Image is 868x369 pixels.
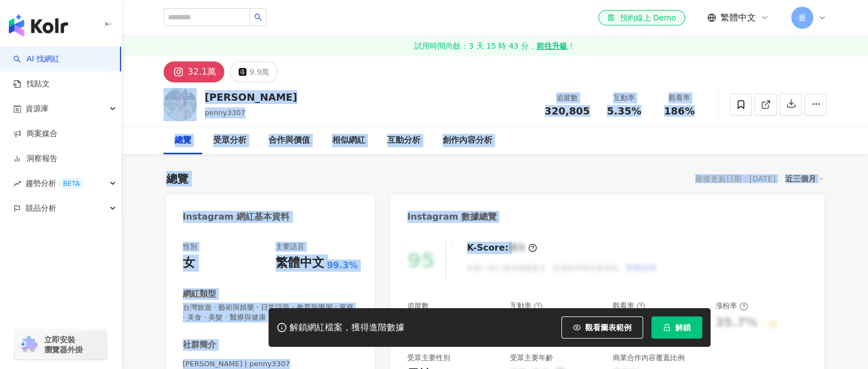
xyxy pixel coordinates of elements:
div: 商業合作內容覆蓋比例 [613,353,685,363]
div: 觀看率 [659,92,701,103]
div: 漲粉率 [716,301,748,311]
span: 趨勢分析 [25,171,84,196]
a: searchAI 找網紅 [13,54,60,65]
div: Instagram 數據總覽 [407,211,497,223]
div: 創作內容分析 [443,134,492,147]
span: search [254,13,262,21]
div: 解鎖網紅檔案，獲得進階數據 [290,322,404,334]
div: 相似網紅 [332,134,365,147]
div: 互動率 [510,301,543,311]
div: 主要語言 [276,242,304,252]
div: 近三個月 [785,171,824,186]
button: 解鎖 [651,316,702,339]
div: 合作與價值 [269,134,310,147]
span: lock [663,324,671,331]
img: logo [9,14,68,37]
span: 解鎖 [675,323,691,332]
span: 繁體中文 [720,12,756,24]
span: 99.3% [327,259,358,272]
div: 受眾主要年齡 [510,353,553,363]
img: KOL Avatar [164,88,197,121]
div: 追蹤數 [545,92,590,103]
span: 資源庫 [25,96,49,121]
span: [PERSON_NAME] | penny3307 [183,359,358,369]
div: 互動分析 [387,134,420,147]
a: 預約線上 Demo [598,10,685,25]
span: 186% [664,106,695,117]
div: 繁體中文 [276,254,324,272]
a: 商案媒合 [13,128,57,139]
span: penny3307 [205,108,246,117]
div: 最後更新日期：[DATE] [695,174,775,183]
a: 找貼文 [13,79,50,90]
div: 受眾分析 [213,134,246,147]
a: chrome extension立即安裝 瀏覽器外掛 [14,330,107,360]
span: 立即安裝 瀏覽器外掛 [44,335,83,355]
a: 試用時間尚餘：3 天 15 時 43 分，前往升級！ [122,36,868,56]
span: 320,805 [545,105,590,117]
div: [PERSON_NAME] [205,90,297,104]
div: 9.9萬 [249,64,269,80]
div: 預約線上 Demo [607,12,676,23]
img: chrome extension [18,336,39,354]
div: 觀看率 [613,301,645,311]
button: 32.1萬 [164,61,225,82]
span: 5.35% [607,106,641,117]
span: 臺 [798,12,806,24]
button: 9.9萬 [230,61,278,82]
div: K-Score : [467,242,537,254]
div: 總覽 [166,171,188,186]
div: Instagram 網紅基本資料 [183,211,290,223]
strong: 前往升級 [536,40,567,51]
div: BETA [59,178,84,189]
span: rise [13,180,21,188]
span: 觀看圖表範例 [585,323,632,332]
div: 互動率 [603,92,645,103]
div: 追蹤數 [407,301,429,311]
div: 性別 [183,242,197,252]
button: 觀看圖表範例 [561,316,643,339]
div: 網紅類型 [183,288,216,300]
div: 32.1萬 [188,64,217,80]
div: 受眾主要性別 [407,353,450,363]
div: 女 [183,254,195,272]
a: 洞察報告 [13,153,57,164]
span: 台灣旅遊 · 藝術與娛樂 · 日常話題 · 教育與學習 · 家庭 · 美食 · 美髮 · 醫療與健康 [183,303,358,323]
div: 總覽 [175,134,191,147]
span: 競品分析 [25,196,56,221]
